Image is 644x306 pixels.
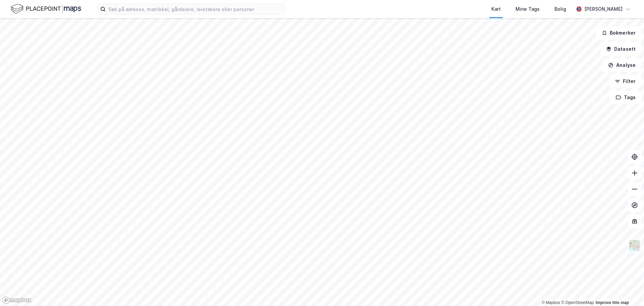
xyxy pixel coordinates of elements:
iframe: Chat Widget [610,274,644,306]
img: logo.f888ab2527a4732fd821a326f86c7f29.svg [11,3,81,15]
div: Kontrollprogram for chat [610,274,644,306]
div: [PERSON_NAME] [584,5,623,13]
div: Kart [491,5,501,13]
input: Søk på adresse, matrikkel, gårdeiere, leietakere eller personer [106,4,285,14]
div: Mine Tags [516,5,540,13]
div: Bolig [554,5,566,13]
